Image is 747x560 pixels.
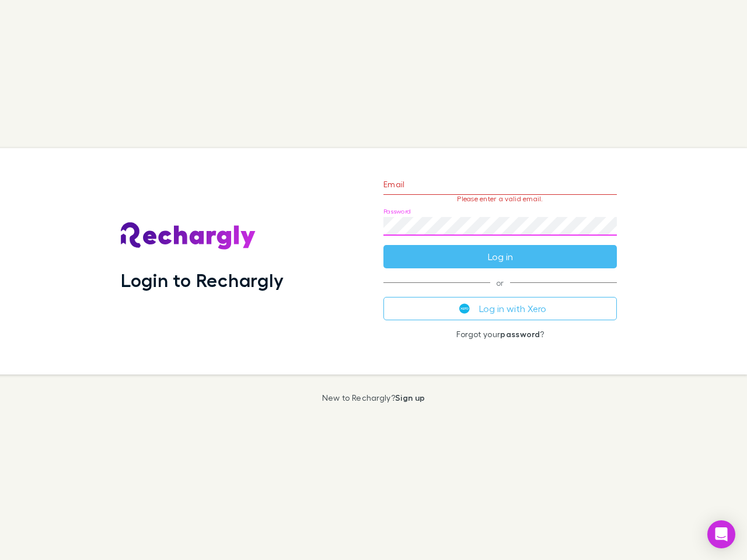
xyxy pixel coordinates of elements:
[383,207,411,216] label: Password
[383,282,617,283] span: or
[500,329,540,339] a: password
[395,393,425,402] a: Sign up
[459,303,470,314] img: Xero's logo
[707,520,735,548] div: Open Intercom Messenger
[121,269,284,291] h1: Login to Rechargly
[322,393,425,402] p: New to Rechargly?
[383,195,617,203] p: Please enter a valid email.
[383,330,617,339] p: Forgot your ?
[383,297,617,320] button: Log in with Xero
[383,245,617,268] button: Log in
[121,222,256,250] img: Rechargly's Logo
